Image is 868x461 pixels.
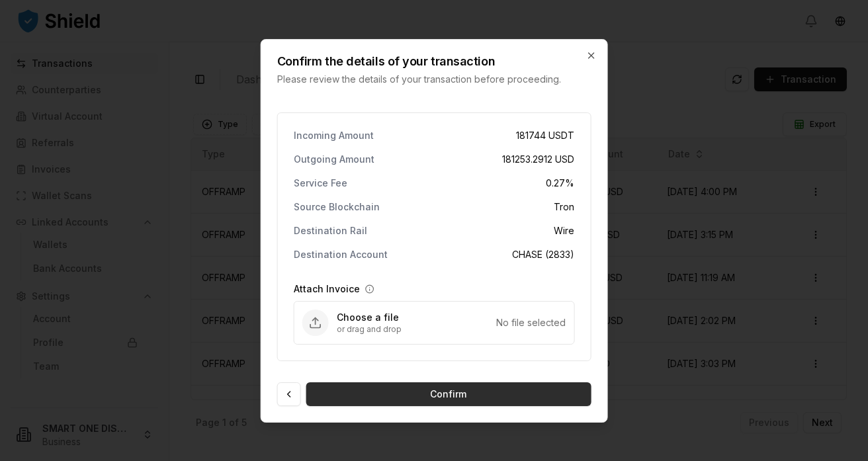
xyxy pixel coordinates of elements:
[294,202,380,212] p: Source Blockchain
[546,177,574,190] span: 0.27 %
[516,129,574,142] span: 181744 USDT
[294,301,575,345] div: Upload Attach Invoice
[294,282,360,296] label: Attach Invoice
[512,248,574,261] span: CHASE (2833)
[294,155,374,164] p: Outgoing Amount
[554,224,574,237] span: Wire
[277,73,565,86] p: Please review the details of your transaction before proceeding.
[294,179,347,188] p: Service Fee
[294,226,367,235] p: Destination Rail
[496,316,566,329] div: No file selected
[294,131,374,140] p: Incoming Amount
[337,324,497,335] p: or drag and drop
[554,200,574,214] span: Tron
[277,56,565,67] h2: Confirm the details of your transaction
[306,382,591,406] button: Confirm
[294,250,388,259] p: Destination Account
[337,311,497,324] p: Choose a file
[502,153,574,166] span: 181253.2912 USD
